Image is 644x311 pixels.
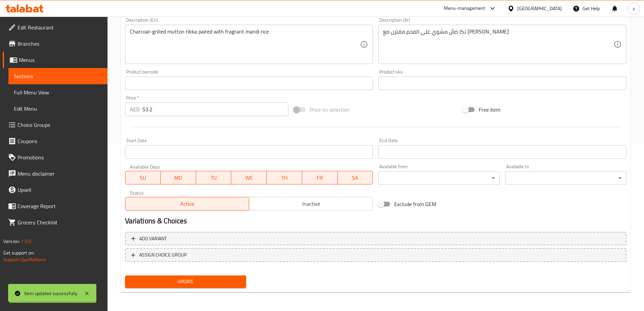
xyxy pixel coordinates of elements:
a: Edit Menu [8,101,108,117]
div: ​ [505,171,626,185]
textarea: Charcoal-grilled mutton tikka paired with fragrant mandi rice [130,28,360,61]
span: Get support on: [3,248,34,257]
span: Coverage Report [18,202,102,210]
textarea: تكا ضأن مشوي على الفحم مقترن مع [PERSON_NAME] [383,28,614,61]
span: 1.0.0 [21,237,31,246]
span: a [633,5,635,12]
a: Upsell [3,182,108,198]
span: ASSIGN CHOICE GROUP [139,251,187,259]
span: Edit Restaurant [18,23,102,31]
button: WE [231,171,267,184]
a: Promotions [3,149,108,165]
span: Menu disclaimer [18,170,102,178]
button: SA [338,171,373,184]
span: TU [199,173,229,183]
span: SA [340,173,371,183]
span: Menus [19,56,102,64]
span: Update [130,277,241,286]
span: FR [305,173,335,183]
a: Grocery Checklist [3,214,108,230]
button: TU [196,171,232,184]
span: Active [128,199,246,209]
button: Add variant [125,232,626,246]
span: Choice Groups [18,121,102,129]
div: ​ [378,171,500,185]
span: Version: [3,237,20,246]
span: Sections [14,72,102,80]
span: TH [269,173,300,183]
div: [GEOGRAPHIC_DATA] [517,5,562,12]
span: Promotions [18,153,102,161]
span: Upsell [18,186,102,194]
button: Update [125,275,246,288]
button: Inactive [249,197,373,210]
a: Support.OpsPlatform [3,255,46,264]
a: Choice Groups [3,117,108,133]
button: SU [125,171,161,184]
a: Full Menu View [8,84,108,101]
span: Branches [18,40,102,48]
a: Menu disclaimer [3,165,108,182]
a: Menus [3,52,108,68]
span: Add variant [139,235,167,243]
span: Free item [479,106,500,114]
div: Menu-management [444,4,485,13]
input: Please enter product barcode [125,76,373,90]
span: SU [128,173,158,183]
span: Inactive [252,199,370,209]
button: TH [267,171,302,184]
input: Please enter price [142,103,289,116]
a: Edit Restaurant [3,19,108,36]
a: Sections [8,68,108,84]
span: MO [163,173,193,183]
button: FR [302,171,338,184]
span: Price on selection [310,106,350,114]
span: Grocery Checklist [18,218,102,226]
span: Edit Menu [14,105,102,113]
span: WE [234,173,264,183]
p: AED [130,105,140,113]
h2: Variations & Choices [125,216,626,226]
button: ASSIGN CHOICE GROUP [125,248,626,262]
span: Exclude from GEM [394,200,436,208]
span: Full Menu View [14,88,102,96]
a: Branches [3,36,108,52]
input: Please enter product sku [378,76,626,90]
div: Item updated successfully [24,290,77,297]
a: Coverage Report [3,198,108,214]
button: Active [125,197,249,210]
span: Coupons [18,137,102,145]
a: Coupons [3,133,108,149]
button: MO [161,171,196,184]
